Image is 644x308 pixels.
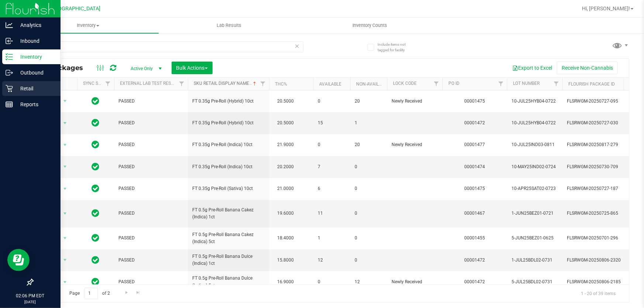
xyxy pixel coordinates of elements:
[465,211,485,216] a: 00001467
[118,120,183,127] span: PASSED
[300,18,441,33] a: Inventory Counts
[355,235,383,242] span: 0
[393,81,417,86] a: Lock Code
[582,6,630,11] span: Hi, [PERSON_NAME]!
[257,77,269,90] a: Filter
[355,98,383,105] span: 20
[512,98,558,105] span: 10-JUL25HYB04-0722
[159,18,300,33] a: Lab Results
[118,235,183,242] span: PASSED
[120,81,178,86] a: External Lab Test Result
[92,96,100,106] span: In Sync
[92,277,100,287] span: In Sync
[133,288,144,298] a: Go to the last page
[318,163,346,170] span: 7
[465,120,485,125] a: 00001472
[273,233,297,243] span: 18.4000
[273,118,297,128] span: 20.5000
[192,120,265,127] span: FT 0.35g Pre-Roll (Hybrid) 10ct
[465,186,485,191] a: 00001475
[6,53,13,60] inline-svg: Inventory
[512,185,558,192] span: 10-APR25SAT02-0723
[318,257,346,264] span: 12
[575,288,621,299] span: 1 - 20 of 39 items
[318,210,346,217] span: 11
[465,98,485,104] a: 00001475
[118,163,183,170] span: PASSED
[512,235,558,242] span: 5-JUN25BEZ01-0625
[92,255,100,265] span: In Sync
[355,257,383,264] span: 0
[6,21,13,29] inline-svg: Analytics
[61,140,70,150] span: select
[465,164,485,169] a: 00001474
[512,278,558,285] span: 5-JUL25BDL02-0731
[430,77,442,90] a: Filter
[6,69,13,76] inline-svg: Outbound
[512,120,558,127] span: 10-JUL25HYB04-0722
[6,37,13,45] inline-svg: Inbound
[273,162,297,172] span: 20.2000
[465,257,485,263] a: 00001472
[567,141,639,148] span: FLSRWGM-20250817-279
[92,139,100,150] span: In Sync
[567,235,639,242] span: FLSRWGM-20250701-296
[513,81,540,86] a: Lot Number
[495,77,507,90] a: Filter
[355,141,383,148] span: 20
[83,81,111,86] a: Sync Status
[465,142,485,147] a: 00001477
[61,162,70,172] span: select
[557,62,618,74] button: Receive Non-Cannabis
[3,293,57,299] p: 02:06 PM EDT
[392,141,438,148] span: Newly Received
[356,82,389,87] a: Non-Available
[318,120,346,127] span: 15
[176,65,208,71] span: Bulk Actions
[6,85,13,92] inline-svg: Retail
[85,288,98,299] input: 1
[567,98,639,105] span: FLSRWGM-20250727-095
[465,279,485,284] a: 00001472
[507,62,557,74] button: Export to Excel
[118,98,183,105] span: PASSED
[567,210,639,217] span: FLSRWGM-20250725-865
[512,141,558,148] span: 10-JUL25IND03-0811
[273,183,297,194] span: 21.0000
[318,98,346,105] span: 0
[172,62,213,74] button: Bulk Actions
[194,81,258,86] a: Sku Retail Display Name
[319,82,341,87] a: Available
[13,21,57,30] p: Analytics
[192,141,265,148] span: FT 0.35g Pre-Roll (Indica) 10ct
[192,98,265,105] span: FT 0.35g Pre-Roll (Hybrid) 10ct
[61,184,70,194] span: select
[118,257,183,264] span: PASSED
[192,253,265,267] span: FT 0.5g Pre-Roll Banana Dulce (Indica) 1ct
[343,22,397,29] span: Inventory Counts
[92,233,100,243] span: In Sync
[118,185,183,192] span: PASSED
[207,22,251,29] span: Lab Results
[448,81,459,86] a: PO ID
[550,77,562,90] a: Filter
[61,118,70,128] span: select
[92,208,100,218] span: In Sync
[13,52,57,61] p: Inventory
[61,208,70,219] span: select
[392,98,438,105] span: Newly Received
[192,207,265,221] span: FT 0.5g Pre-Roll Banana Cakez (Indica) 1ct
[275,82,287,87] a: THC%
[92,162,100,172] span: In Sync
[318,185,346,192] span: 6
[273,208,297,219] span: 19.6000
[273,255,297,266] span: 15.8000
[61,96,70,106] span: select
[512,257,558,264] span: 1-JUL25BDL02-0731
[121,288,132,298] a: Go to the next page
[176,77,188,90] a: Filter
[318,278,346,285] span: 0
[273,139,297,150] span: 21.9000
[318,141,346,148] span: 0
[50,6,101,12] span: [GEOGRAPHIC_DATA]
